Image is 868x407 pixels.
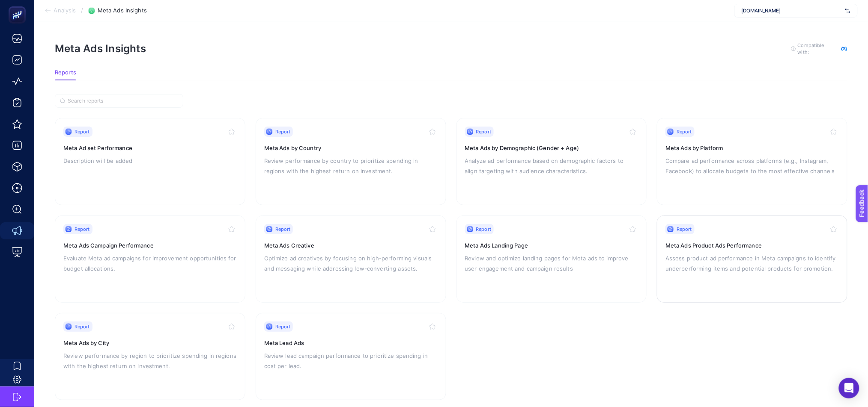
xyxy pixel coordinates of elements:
[456,118,647,205] a: ReportMeta Ads by Demographic (Gender + Age)Analyze ad performance based on demographic factors t...
[275,128,291,135] span: Report
[63,351,237,371] p: Review performance by region to prioritize spending in regions with the highest return on investm...
[665,241,839,250] h3: Meta Ads Product Ads Performance
[55,69,76,76] span: Reports
[665,253,839,274] p: Assess product ad performance in Meta campaigns to identify underperforming items and potential p...
[55,118,245,205] a: ReportMeta Ad set PerformanceDescription will be added
[68,98,178,104] input: Search
[55,313,245,400] a: ReportMeta Ads by CityReview performance by region to prioritize spending in regions with the hig...
[465,156,638,176] p: Analyze ad performance based on demographic factors to align targeting with audience characterist...
[75,128,90,135] span: Report
[476,226,492,233] span: Report
[798,42,836,56] span: Compatible with:
[75,323,90,330] span: Report
[264,351,438,371] p: Review lead campaign performance to prioritize spending in cost per lead.
[657,118,847,205] a: ReportMeta Ads by PlatformCompare ad performance across platforms (e.g., Instagram, Facebook) to ...
[456,215,647,303] a: ReportMeta Ads Landing PageReview and optimize landing pages for Meta ads to improve user engagem...
[845,6,850,15] img: svg%3e
[677,128,692,135] span: Report
[256,215,446,303] a: ReportMeta Ads CreativeOptimize ad creatives by focusing on high-performing visuals and messaging...
[81,7,84,14] span: /
[256,313,446,400] a: ReportMeta Lead AdsReview lead campaign performance to prioritize spending in cost per lead.
[63,339,237,347] h3: Meta Ads by City
[63,253,237,274] p: Evaluate Meta ad campaigns for improvement opportunities for budget allocations.
[275,226,291,233] span: Report
[665,156,839,176] p: Compare ad performance across platforms (e.g., Instagram, Facebook) to allocate budgets to the mo...
[465,253,638,274] p: Review and optimize landing pages for Meta ads to improve user engagement and campaign results
[63,241,237,250] h3: Meta Ads Campaign Performance
[665,144,839,152] h3: Meta Ads by Platform
[54,7,76,14] span: Analysis
[5,3,33,9] span: Feedback
[264,144,438,152] h3: Meta Ads by Country
[742,7,842,14] span: [DOMAIN_NAME]
[55,215,245,303] a: ReportMeta Ads Campaign PerformanceEvaluate Meta ad campaigns for improvement opportunities for b...
[275,323,291,330] span: Report
[677,226,692,233] span: Report
[75,226,90,233] span: Report
[256,118,446,205] a: ReportMeta Ads by CountryReview performance by country to prioritize spending in regions with the...
[465,241,638,250] h3: Meta Ads Landing Page
[55,69,76,80] button: Reports
[657,215,847,303] a: ReportMeta Ads Product Ads PerformanceAssess product ad performance in Meta campaigns to identify...
[63,156,237,166] p: Description will be added
[264,241,438,250] h3: Meta Ads Creative
[264,156,438,176] p: Review performance by country to prioritize spending in regions with the highest return on invest...
[264,339,438,347] h3: Meta Lead Ads
[55,42,146,55] h1: Meta Ads Insights
[465,144,638,152] h3: Meta Ads by Demographic (Gender + Age)
[264,253,438,274] p: Optimize ad creatives by focusing on high-performing visuals and messaging while addressing low-c...
[839,378,859,398] div: Open Intercom Messenger
[63,144,237,152] h3: Meta Ad set Performance
[98,7,147,14] span: Meta Ads Insights
[476,128,492,135] span: Report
